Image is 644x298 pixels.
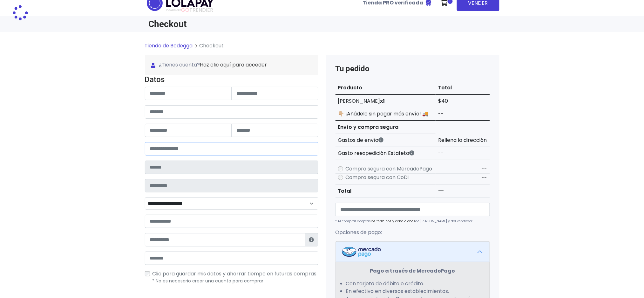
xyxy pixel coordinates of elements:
th: Producto [336,81,436,94]
td: -- [436,185,490,198]
i: Estafeta cobra este monto extra por ser un CP de difícil acceso [410,150,415,156]
i: Los gastos de envío dependen de códigos postales. ¡Te puedes llevar más productos en un solo envío ! [379,137,384,142]
td: 👇🏼 ¡Añádelo sin pagar más envío! 🚚 [336,107,436,121]
span: -- [482,174,487,181]
td: [PERSON_NAME] [336,94,436,107]
th: Gasto reexpedición Estafeta [336,147,436,160]
span: GO [181,6,189,14]
span: POWERED BY [166,8,181,12]
strong: Pago a través de MercadoPago [370,267,455,274]
td: $40 [436,94,490,107]
th: Gastos de envío [336,134,436,147]
td: -- [436,147,490,160]
span: -- [482,165,487,173]
h4: Datos [145,75,318,84]
label: Compra segura con MercadoPago [346,165,432,173]
label: Compra segura con CoDi [346,174,409,181]
th: Total [336,185,436,198]
a: los términos y condiciones [371,219,416,224]
li: En efectivo en diversos establecimientos. [346,288,479,295]
a: Tienda de Bodegga [145,42,193,49]
td: -- [436,107,490,121]
th: Envío y compra segura [336,121,436,134]
th: Total [436,81,490,94]
h4: Tu pedido [336,64,490,73]
h1: Checkout [149,19,318,29]
span: ¿Tienes cuenta? [151,61,312,69]
a: Haz clic aquí para acceder [200,61,267,68]
td: Rellena la dirección [436,134,490,147]
span: Clic para guardar mis datos y ahorrar tiempo en futuras compras [153,270,317,277]
strong: x1 [380,97,385,105]
span: TRENDIER [166,7,213,13]
li: Con tarjeta de débito o crédito. [346,280,479,288]
p: Opciones de pago: [336,229,490,236]
li: Checkout [193,42,224,50]
nav: breadcrumb [145,42,499,55]
i: Estafeta lo usará para ponerse en contacto en caso de tener algún problema con el envío [309,237,314,242]
p: * Al comprar aceptas de [PERSON_NAME] y del vendedor [336,219,490,224]
p: * No es necesario crear una cuenta para comprar [153,278,318,284]
img: Mercadopago Logo [342,247,381,257]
